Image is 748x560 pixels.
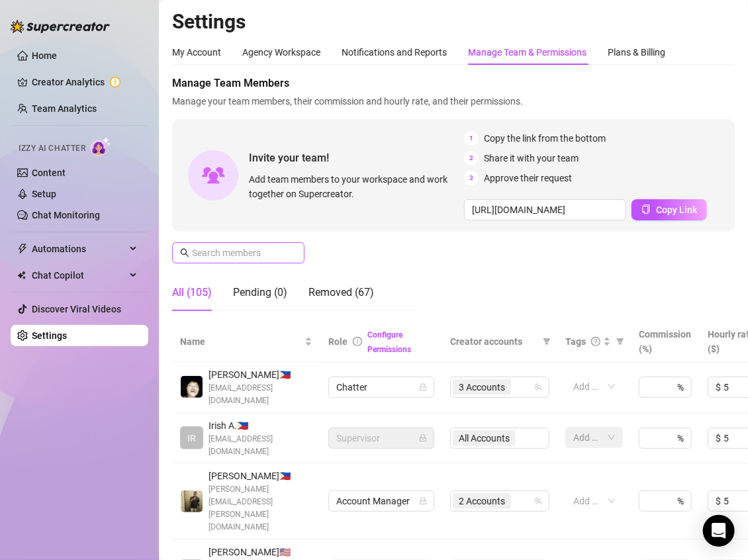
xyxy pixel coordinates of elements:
[32,167,66,178] a: Content
[209,483,312,533] span: [PERSON_NAME][EMAIL_ADDRESS][PERSON_NAME][DOMAIN_NAME]
[181,490,203,512] img: Allen Valenzuela
[353,337,362,346] span: info-circle
[336,491,426,511] span: Account Manager
[209,433,312,458] span: [EMAIL_ADDRESS][DOMAIN_NAME]
[32,103,97,114] a: Team Analytics
[459,380,505,395] span: 3 Accounts
[534,497,542,505] span: team
[180,248,189,257] span: search
[453,379,511,395] span: 3 Accounts
[336,428,426,448] span: Supervisor
[249,150,464,166] span: Invite your team!
[32,265,126,286] span: Chat Copilot
[308,285,374,301] div: Removed (67)
[32,50,57,61] a: Home
[631,322,700,362] th: Commission (%)
[187,431,196,445] span: IR
[242,45,320,60] div: Agency Workspace
[540,332,553,351] span: filter
[342,45,447,60] div: Notifications and Reports
[32,304,121,314] a: Discover Viral Videos
[19,142,85,155] span: Izzy AI Chatter
[32,210,100,220] a: Chat Monitoring
[32,330,67,341] a: Settings
[484,151,579,165] span: Share it with your team
[459,494,505,508] span: 2 Accounts
[453,493,511,509] span: 2 Accounts
[209,367,312,382] span: [PERSON_NAME] 🇵🇭
[468,45,586,60] div: Manage Team & Permissions
[464,171,479,185] span: 3
[616,338,624,346] span: filter
[591,337,600,346] span: question-circle
[172,9,735,34] h2: Settings
[11,20,110,33] img: logo-BBDzfeDw.svg
[172,285,212,301] div: All (105)
[91,137,111,156] img: AI Chatter
[450,334,538,349] span: Creator accounts
[543,338,551,346] span: filter
[419,497,427,505] span: lock
[656,205,697,215] span: Copy Link
[209,418,312,433] span: Irish A. 🇵🇭
[464,131,479,146] span: 1
[172,45,221,60] div: My Account
[172,94,735,109] span: Manage your team members, their commission and hourly rate, and their permissions.
[32,71,138,93] a: Creator Analytics exclamation-circle
[249,172,459,201] span: Add team members to your workspace and work together on Supercreator.
[32,189,56,199] a: Setup
[484,131,606,146] span: Copy the link from the bottom
[614,332,627,351] span: filter
[180,334,302,349] span: Name
[181,376,203,398] img: Chino Panyaco
[17,271,26,280] img: Chat Copilot
[209,382,312,407] span: [EMAIL_ADDRESS][DOMAIN_NAME]
[209,545,312,559] span: [PERSON_NAME] 🇺🇸
[172,322,320,362] th: Name
[641,205,651,214] span: copy
[192,246,286,260] input: Search members
[464,151,479,165] span: 2
[484,171,572,185] span: Approve their request
[419,434,427,442] span: lock
[209,469,312,483] span: [PERSON_NAME] 🇵🇭
[336,377,426,397] span: Chatter
[419,383,427,391] span: lock
[17,244,28,254] span: thunderbolt
[631,199,707,220] button: Copy Link
[328,336,348,347] span: Role
[608,45,665,60] div: Plans & Billing
[172,75,735,91] span: Manage Team Members
[534,383,542,391] span: team
[565,334,586,349] span: Tags
[233,285,287,301] div: Pending (0)
[367,330,411,354] a: Configure Permissions
[32,238,126,259] span: Automations
[703,515,735,547] div: Open Intercom Messenger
